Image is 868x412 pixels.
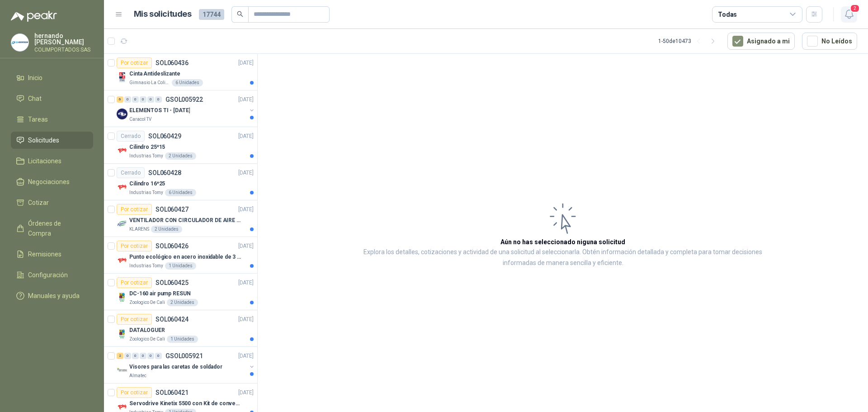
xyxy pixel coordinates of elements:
[850,4,860,13] span: 2
[129,226,149,233] p: KLARENS
[117,182,127,193] img: Company Logo
[117,255,127,266] img: Company Logo
[199,9,224,20] span: 17744
[28,114,48,124] span: Tareas
[117,167,145,178] div: Cerrado
[117,314,152,325] div: Por cotizar
[165,353,203,359] p: GSOL005921
[34,33,93,45] p: hernando [PERSON_NAME]
[500,237,625,247] h3: Aún no has seleccionado niguna solicitud
[140,96,146,103] div: 0
[129,372,146,379] p: Almatec
[11,246,93,263] a: Remisiones
[117,109,127,119] img: Company Logo
[167,336,198,343] div: 1 Unidades
[140,353,146,359] div: 0
[165,96,203,103] p: GSOL005922
[155,96,162,103] div: 0
[841,6,857,23] button: 2
[117,353,123,359] div: 2
[172,79,203,86] div: 6 Unidades
[147,96,154,103] div: 0
[129,180,165,188] p: Cilindro 16*25
[28,249,61,259] span: Remisiones
[117,241,152,251] div: Por cotizar
[129,253,242,261] p: Punto ecológico en acero inoxidable de 3 puestos, con capacidad para 53 Litros por cada división.
[104,164,257,200] a: CerradoSOL060428[DATE] Company LogoCilindro 16*25Industrias Tomy6 Unidades
[156,279,189,286] p: SOL060425
[134,8,192,21] h1: Mis solicitudes
[11,287,93,304] a: Manuales y ayuda
[129,189,163,196] p: Industrias Tomy
[148,133,181,139] p: SOL060429
[117,57,152,68] div: Por cotizar
[28,198,49,208] span: Cotizar
[104,237,257,274] a: Por cotizarSOL060426[DATE] Company LogoPunto ecológico en acero inoxidable de 3 puestos, con capa...
[28,94,42,104] span: Chat
[156,206,189,213] p: SOL060427
[129,143,165,152] p: Cilindro 25*15
[129,363,222,371] p: Visores para las caretas de soldador
[129,336,165,343] p: Zoologico De Cali
[117,328,127,339] img: Company Logo
[658,34,720,48] div: 1 - 50 de 10473
[129,326,165,335] p: DATALOGUER
[28,73,42,83] span: Inicio
[802,33,857,50] button: No Leídos
[28,156,61,166] span: Licitaciones
[117,96,123,103] div: 6
[117,277,152,288] div: Por cotizar
[11,132,93,149] a: Solicitudes
[34,47,93,52] p: COLIMPORTADOS SAS
[238,388,254,397] p: [DATE]
[129,70,180,78] p: Cinta Antideslizante
[104,274,257,310] a: Por cotizarSOL060425[DATE] Company LogoDC-160 air pump RESUNZoologico De Cali2 Unidades
[104,200,257,237] a: Por cotizarSOL060427[DATE] Company LogoVENTILADOR CON CIRCULADOR DE AIRE MULTIPROPOSITO XPOWER DE...
[129,106,190,115] p: ELEMENTOS TI - [DATE]
[117,72,127,83] img: Company Logo
[11,173,93,190] a: Negociaciones
[148,170,181,176] p: SOL060428
[124,353,131,359] div: 0
[156,316,189,322] p: SOL060424
[129,289,190,298] p: DC-160 air pump RESUN
[147,353,154,359] div: 0
[11,215,93,242] a: Órdenes de Compra
[238,242,254,251] p: [DATE]
[117,204,152,215] div: Por cotizar
[129,79,170,86] p: Gimnasio La Colina
[238,279,254,287] p: [DATE]
[124,96,131,103] div: 0
[238,132,254,141] p: [DATE]
[28,291,80,301] span: Manuales y ayuda
[11,90,93,107] a: Chat
[238,352,254,360] p: [DATE]
[11,11,57,22] img: Logo peakr
[129,299,165,306] p: Zoologico De Cali
[129,152,163,160] p: Industrias Tomy
[165,189,196,196] div: 6 Unidades
[238,169,254,177] p: [DATE]
[104,127,257,164] a: CerradoSOL060429[DATE] Company LogoCilindro 25*15Industrias Tomy2 Unidades
[151,226,182,233] div: 2 Unidades
[28,177,70,187] span: Negociaciones
[129,216,242,225] p: VENTILADOR CON CIRCULADOR DE AIRE MULTIPROPOSITO XPOWER DE 14"
[348,247,778,269] p: Explora los detalles, cotizaciones y actividad de una solicitud al seleccionarla. Obtén informaci...
[156,60,189,66] p: SOL060436
[155,353,162,359] div: 0
[11,34,28,51] img: Company Logo
[117,94,255,123] a: 6 0 0 0 0 0 GSOL005922[DATE] Company LogoELEMENTOS TI - [DATE]Caracol TV
[11,152,93,170] a: Licitaciones
[129,399,242,408] p: Servodrive Kinetix 5500 con Kit de conversión y filtro (Ref 41350505)
[28,135,59,145] span: Solicitudes
[28,218,85,238] span: Órdenes de Compra
[165,152,196,160] div: 2 Unidades
[156,389,189,396] p: SOL060421
[117,145,127,156] img: Company Logo
[117,131,145,142] div: Cerrado
[718,9,737,19] div: Todas
[238,59,254,67] p: [DATE]
[11,194,93,211] a: Cotizar
[28,270,68,280] span: Configuración
[117,292,127,303] img: Company Logo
